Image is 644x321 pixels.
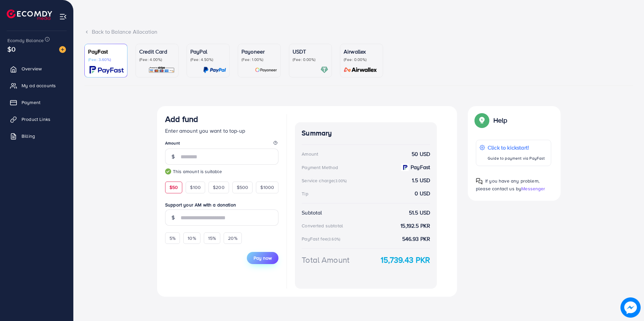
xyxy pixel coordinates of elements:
small: This amount is suitable [165,168,278,175]
p: Enter amount you want to top-up [165,127,278,135]
strong: PayFast [411,163,430,171]
p: Credit Card [139,47,175,56]
p: (Fee: 0.00%) [293,57,328,62]
div: Subtotal [302,209,322,217]
span: Pay now [254,255,272,261]
p: Click to kickstart! [488,143,545,152]
div: Total Amount [302,254,349,266]
p: (Fee: 0.00%) [344,57,379,62]
span: Messenger [521,185,545,192]
span: 20% [228,235,237,242]
p: Guide to payment via PayFast [488,154,545,162]
img: Popup guide [476,114,488,126]
span: Payment [22,99,40,106]
div: Amount [302,151,318,157]
span: Product Links [22,116,50,123]
p: (Fee: 1.00%) [241,57,277,62]
img: menu [59,13,67,21]
a: Billing [5,129,68,143]
legend: Amount [165,140,278,149]
span: 10% [188,235,196,242]
p: Airwallex [344,47,379,56]
img: image [622,299,639,316]
strong: 546.93 PKR [402,235,430,243]
small: (3.60%) [328,236,340,242]
p: Help [493,116,507,124]
span: My ad accounts [22,82,56,89]
span: 5% [169,235,176,242]
strong: 15,739.43 PKR [381,254,430,266]
a: Overview [5,62,68,75]
span: $1000 [260,184,274,191]
label: Support your AM with a donation [165,201,278,208]
h4: Summary [302,129,430,137]
p: USDT [293,47,328,56]
img: card [255,66,277,74]
strong: 0 USD [415,190,430,197]
img: image [59,46,66,53]
strong: 50 USD [412,150,430,158]
div: Payment Method [302,164,338,171]
strong: 15,192.5 PKR [401,222,430,230]
p: PayFast [88,47,124,56]
span: 15% [208,235,216,242]
span: Ecomdy Balance [7,37,44,44]
span: $50 [169,184,178,191]
img: card [203,66,226,74]
span: $500 [237,184,249,191]
img: card [342,66,379,74]
span: $100 [190,184,201,191]
img: card [148,66,175,74]
strong: 51.5 USD [409,209,430,217]
h3: Add fund [165,114,198,124]
p: (Fee: 3.60%) [88,57,124,62]
span: $0 [7,44,15,54]
strong: 1.5 USD [412,176,430,184]
span: If you have any problem, please contact us by [476,178,539,192]
span: $200 [213,184,225,191]
p: (Fee: 4.00%) [139,57,175,62]
div: Back to Balance Allocation [84,28,633,36]
div: PayFast fee [302,235,342,242]
small: (3.00%) [334,178,347,184]
a: Product Links [5,113,68,126]
span: Billing [22,133,35,139]
div: Service charge [302,177,349,184]
img: logo [7,9,52,20]
p: (Fee: 4.50%) [190,57,226,62]
div: Tip [302,190,308,197]
img: card [89,66,124,74]
img: guide [165,168,171,174]
p: Payoneer [241,47,277,56]
button: Pay now [247,252,278,264]
p: PayPal [190,47,226,56]
a: My ad accounts [5,79,68,92]
span: Overview [22,65,42,72]
a: Payment [5,96,68,109]
img: Popup guide [476,178,483,185]
div: Converted subtotal [302,222,343,229]
img: card [320,66,328,74]
img: payment [401,164,409,171]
